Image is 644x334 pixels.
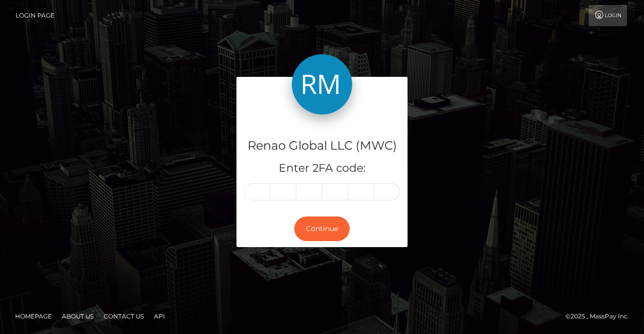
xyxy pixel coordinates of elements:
img: Renao Global LLC (MWC) [292,54,352,115]
h5: Enter 2FA code: [244,161,400,176]
button: Continue [294,216,350,241]
a: API [150,308,169,324]
a: About Us [58,308,98,324]
a: Contact Us [100,308,148,324]
div: © 2025 , MassPay Inc. [566,311,636,322]
a: Login [589,5,627,26]
a: Homepage [11,308,56,324]
a: Login Page [16,5,54,26]
h4: Renao Global LLC (MWC) [244,137,400,155]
